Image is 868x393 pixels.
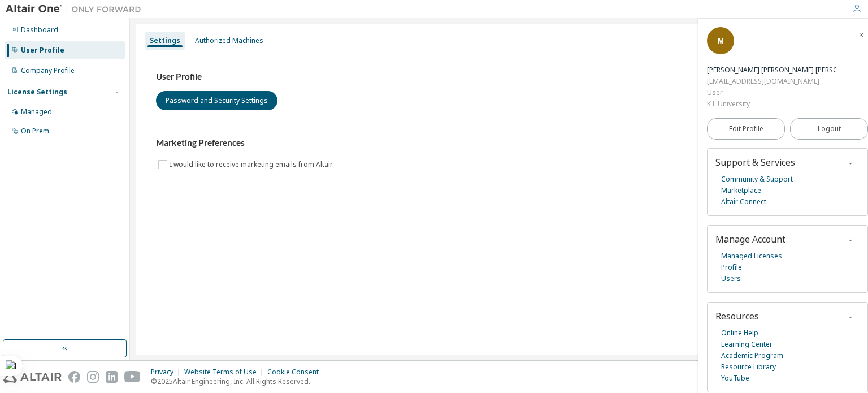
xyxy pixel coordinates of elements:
[721,196,766,208] a: Altair Connect
[721,361,776,373] a: Resource Library
[721,327,758,339] a: Online Help
[707,118,785,140] a: Edit Profile
[21,66,75,75] div: Company Profile
[184,368,267,377] div: Website Terms of Use
[707,64,836,76] div: Maila venkata siva rakesh reddy
[68,371,80,383] img: facebook.svg
[150,36,180,45] div: Settings
[87,371,99,383] img: instagram.svg
[170,158,335,171] label: I would like to receive marketing emails from Altair
[718,36,724,46] span: M
[721,350,783,361] a: Academic Program
[7,88,67,97] div: License Settings
[721,174,793,185] a: Community & Support
[21,25,58,34] div: Dashboard
[721,185,761,196] a: Marketplace
[151,377,325,386] p: © 2025 Altair Engineering, Inc. All Rights Reserved.
[21,46,64,55] div: User Profile
[721,339,772,350] a: Learning Center
[721,262,742,273] a: Profile
[715,310,759,322] span: Resources
[151,368,184,377] div: Privacy
[707,87,836,98] div: User
[267,368,325,377] div: Cookie Consent
[124,371,141,383] img: youtube.svg
[721,273,741,284] a: Users
[721,251,782,262] a: Managed Licenses
[715,156,795,169] span: Support & Services
[6,3,147,15] img: Altair One
[21,127,49,136] div: On Prem
[818,123,841,135] span: Logout
[707,76,836,87] div: [EMAIL_ADDRESS][DOMAIN_NAME]
[790,118,868,140] button: Logout
[156,91,277,110] button: Password and Security Settings
[721,373,749,384] a: YouTube
[156,71,842,83] h3: User Profile
[715,233,785,245] span: Manage Account
[195,36,263,45] div: Authorized Machines
[729,124,763,133] span: Edit Profile
[707,98,836,110] div: K L University
[156,137,842,149] h3: Marketing Preferences
[3,371,62,383] img: altair_logo.svg
[106,371,118,383] img: linkedin.svg
[21,107,52,116] div: Managed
